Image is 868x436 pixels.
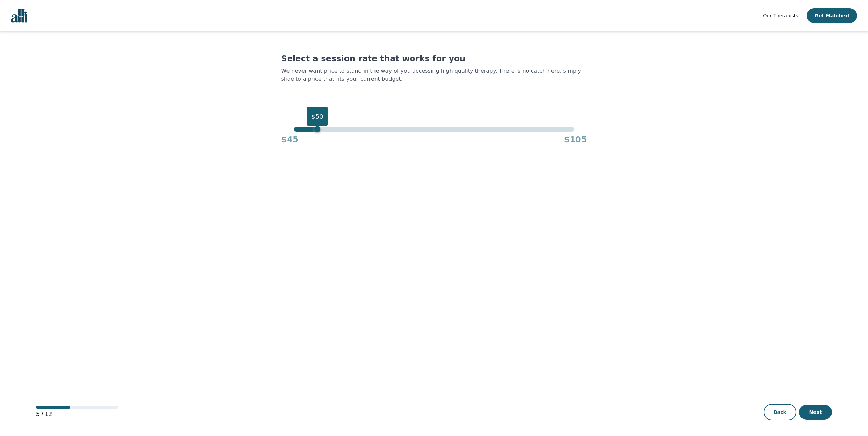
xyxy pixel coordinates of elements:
[564,134,587,145] h4: $105
[281,53,587,64] h1: Select a session rate that works for you
[281,134,298,145] h4: $45
[807,8,857,23] button: Get Matched
[11,9,27,23] img: alli logo
[764,404,796,420] button: Back
[36,410,118,418] p: 5 / 12
[281,67,587,83] p: We never want price to stand in the way of you accessing high quality therapy. There is no catch ...
[799,405,832,420] button: Next
[763,13,798,18] span: Our Therapists
[763,12,798,20] a: Our Therapists
[307,107,328,126] div: $50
